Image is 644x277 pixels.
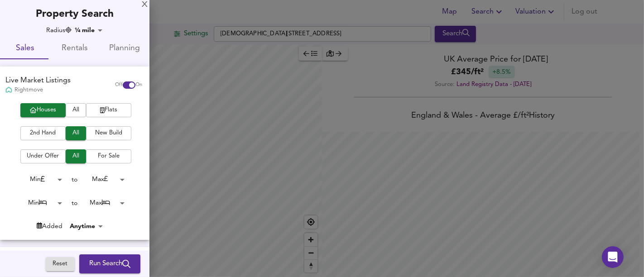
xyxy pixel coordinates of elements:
div: Max [78,196,128,210]
button: All [66,149,86,163]
span: 2nd Hand [25,128,61,138]
span: Run Search [89,258,130,270]
span: All [70,151,82,162]
img: Rightmove [5,86,12,94]
span: Rentals [55,42,94,56]
span: On [135,81,142,89]
div: Min [15,196,65,210]
span: Sales [5,42,44,56]
span: Reset [50,259,70,269]
div: Open Intercom Messenger [602,246,624,268]
span: Houses [25,105,61,115]
div: Live Market Listings [5,76,71,86]
button: New Build [86,126,131,140]
span: Off [115,81,123,89]
div: Radius [46,26,72,35]
button: Under Offer [20,149,66,163]
span: For Sale [91,151,127,162]
div: X [142,2,148,8]
div: ¼ mile [72,26,106,35]
button: All [66,126,86,140]
div: Added [37,222,62,231]
button: Flats [86,103,131,117]
button: Run Search [79,254,140,273]
div: Min [15,172,65,186]
span: Under Offer [25,151,61,162]
div: to [72,175,78,184]
button: Houses [20,103,66,117]
div: Rightmove [5,86,71,94]
button: For Sale [86,149,131,163]
div: to [72,199,78,208]
span: Flats [91,105,127,115]
button: Reset [46,257,75,271]
span: Planning [105,42,144,56]
div: Anytime [67,222,106,231]
button: 2nd Hand [20,126,66,140]
span: All [70,128,82,138]
span: New Build [91,128,127,138]
span: All [70,105,82,115]
button: All [66,103,86,117]
div: Max [78,172,128,186]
